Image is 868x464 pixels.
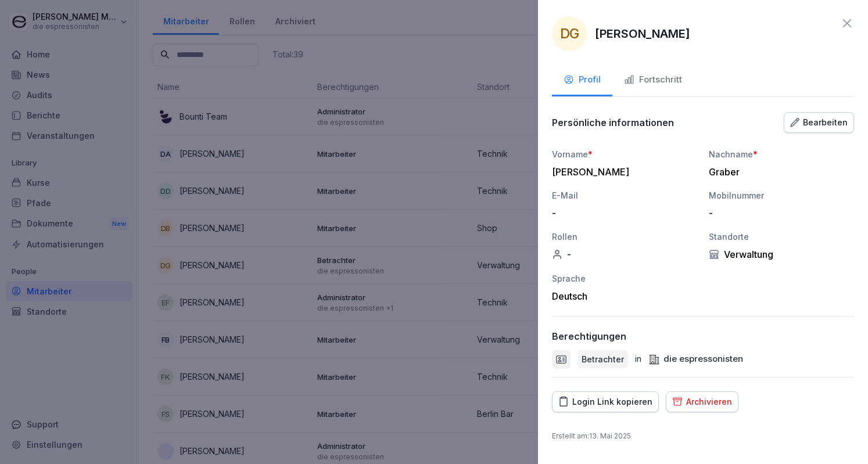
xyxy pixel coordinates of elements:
[552,231,697,243] div: Rollen
[552,290,697,302] div: Deutsch
[552,391,659,412] button: Login Link kopieren
[552,166,691,178] div: [PERSON_NAME]
[552,189,697,202] div: E-Mail
[666,391,738,412] button: Archivieren
[552,249,697,260] div: -
[709,249,854,260] div: Verwaltung
[709,189,854,202] div: Mobilnummer
[648,353,743,366] div: die espressonisten
[552,207,691,219] div: -
[709,207,848,219] div: -
[552,16,587,51] div: DG
[709,148,854,160] div: Nachname
[552,330,626,342] p: Berechtigungen
[635,353,641,366] p: in
[672,395,732,408] div: Archivieren
[564,73,601,87] div: Profil
[552,431,854,441] p: Erstellt am : 13. Mai 2025
[558,395,652,408] div: Login Link kopieren
[709,231,854,243] div: Standorte
[582,353,624,365] p: Betrachter
[709,166,848,178] div: Graber
[552,117,674,128] p: Persönliche informationen
[790,116,848,129] div: Bearbeiten
[552,148,697,160] div: Vorname
[784,112,854,133] button: Bearbeiten
[624,73,682,87] div: Fortschritt
[552,272,697,285] div: Sprache
[552,65,612,96] button: Profil
[595,25,690,42] p: [PERSON_NAME]
[612,65,694,96] button: Fortschritt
